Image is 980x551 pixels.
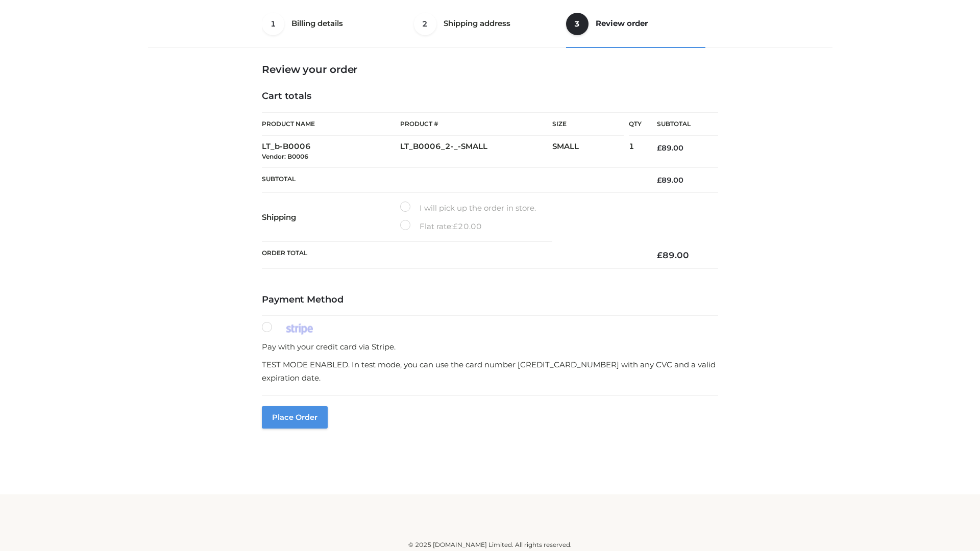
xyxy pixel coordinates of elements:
span: £ [453,221,458,231]
bdi: 89.00 [657,250,689,260]
th: Product Name [262,112,400,136]
th: Shipping [262,193,400,242]
bdi: 89.00 [657,176,683,185]
h3: Review your order [262,63,718,76]
div: © 2025 [DOMAIN_NAME] Limited. All rights reserved. [152,540,828,550]
th: Product # [400,112,552,136]
td: 1 [629,136,642,168]
th: Order Total [262,242,642,269]
small: Vendor: B0006 [262,153,308,160]
bdi: 89.00 [657,143,683,153]
th: Subtotal [642,113,718,136]
label: I will pick up the order in store. [400,202,536,215]
span: £ [657,250,663,260]
button: Place order [262,406,328,429]
span: £ [657,176,661,185]
th: Subtotal [262,167,642,192]
bdi: 20.00 [453,221,482,231]
th: Size [552,113,624,136]
td: SMALL [552,136,629,168]
th: Qty [629,112,642,136]
p: TEST MODE ENABLED. In test mode, you can use the card number [CREDIT_CARD_NUMBER] with any CVC an... [262,358,718,384]
label: Flat rate: [400,220,482,233]
p: Pay with your credit card via Stripe. [262,340,718,354]
h4: Cart totals [262,91,718,102]
h4: Payment Method [262,294,718,306]
span: £ [657,143,661,153]
td: LT_b-B0006 [262,136,400,168]
td: LT_B0006_2-_-SMALL [400,136,552,168]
